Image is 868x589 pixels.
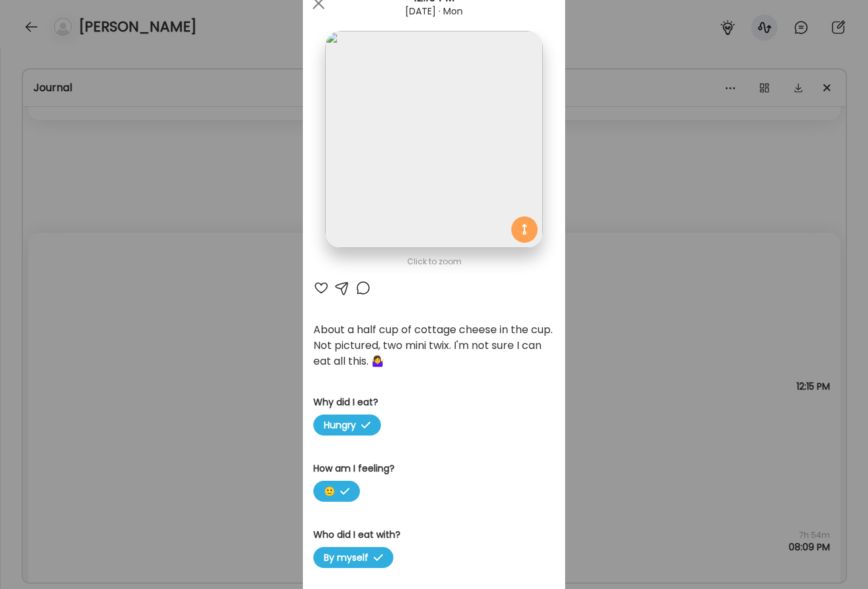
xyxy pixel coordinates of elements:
[303,6,565,16] div: [DATE] · Mon
[325,31,542,248] img: images%2FHHAkyXH3Eub6BI5psW8imyORk9G3%2FuDbIFAXz2qc59NgsP6OE%2FDiDN9hTg5B5G1buBOQAJ_1080
[313,547,393,568] span: By myself
[313,415,381,436] span: Hungry
[313,462,555,476] h3: How am I feeling?
[313,481,360,502] span: 🙂
[313,528,555,542] h3: Who did I eat with?
[313,254,555,270] div: Click to zoom
[313,396,555,409] h3: Why did I eat?
[313,322,555,369] div: About a half cup of cottage cheese in the cup. Not pictured, two mini twix. I'm not sure I can ea...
